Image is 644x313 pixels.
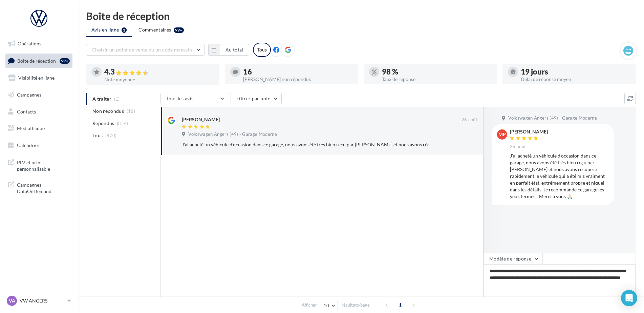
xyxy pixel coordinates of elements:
div: Taux de réponse [382,77,492,82]
p: VW ANGERS [20,297,65,304]
a: VA VW ANGERS [5,294,72,307]
a: PLV et print personnalisable [4,155,74,175]
div: 98 % [382,68,492,76]
span: Volkswagen Angers (49) - Garage Moderne [508,115,597,121]
div: [PERSON_NAME] non répondus [243,77,353,82]
span: Commentaires [138,26,171,33]
span: Opérations [18,41,41,46]
a: Campagnes [4,88,74,102]
span: (854) [117,121,128,126]
span: Campagnes DataOnDemand [17,180,70,195]
div: 99+ [60,58,70,64]
button: Choisir un point de vente ou un code magasin [86,44,205,56]
a: Visibilité en ligne [4,71,74,85]
div: 99+ [174,27,184,33]
span: VA [9,297,15,304]
button: Au total [220,44,249,56]
span: 1 [395,299,406,310]
button: Au total [208,44,249,56]
span: (16) [127,108,135,114]
span: Calendrier [17,142,40,148]
span: MP [498,131,506,138]
div: [PERSON_NAME] [510,129,548,134]
span: Volkswagen Angers (49) - Garage Moderne [188,131,277,138]
a: Boîte de réception99+ [4,54,74,68]
span: 26 août [510,144,526,150]
span: PLV et print personnalisable [17,158,70,172]
span: 10 [324,303,329,308]
div: [PERSON_NAME] [182,116,220,123]
button: Tous les avis [160,93,228,104]
div: Note moyenne [104,77,214,82]
div: Open Intercom Messenger [621,290,637,306]
div: 19 jours [521,68,630,76]
span: Contacts [17,108,36,114]
span: Médiathèque [17,125,45,131]
span: Visibilité en ligne [18,75,55,81]
div: Tous [253,43,271,57]
span: (870) [105,133,117,138]
a: Calendrier [4,138,74,152]
a: Médiathèque [4,121,74,135]
span: Tous [92,132,103,139]
button: 10 [321,301,338,310]
span: Afficher [302,302,317,308]
a: Opérations [4,37,74,51]
div: J’ai acheté un véhicule d’occasion dans ce garage, nous avons été très bien reçu par [PERSON_NAME... [182,141,433,148]
a: Contacts [4,105,74,119]
div: 4.3 [104,68,214,76]
div: J’ai acheté un véhicule d’occasion dans ce garage, nous avons été très bien reçu par [PERSON_NAME... [510,152,609,200]
button: Modèle de réponse [484,253,542,265]
div: Délai de réponse moyen [521,77,630,82]
div: Boîte de réception [86,11,636,21]
span: Répondus [92,120,114,127]
a: Campagnes DataOnDemand [4,178,74,197]
span: résultats/page [342,302,370,308]
span: Tous les avis [166,96,194,101]
span: Campagnes [17,92,41,98]
span: Choisir un point de vente ou un code magasin [92,47,192,53]
span: Non répondus [92,108,124,114]
span: 26 août [461,117,477,123]
span: Boîte de réception [17,58,56,63]
button: Filtrer par note [231,93,282,104]
div: 16 [243,68,353,76]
